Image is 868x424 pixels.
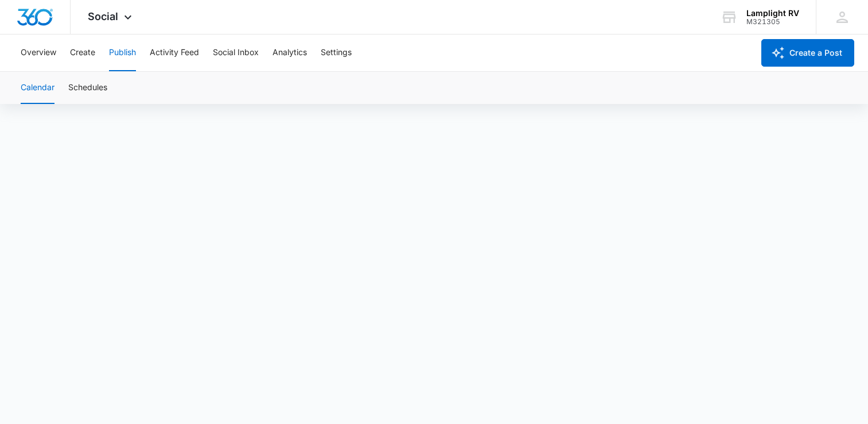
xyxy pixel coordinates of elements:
button: Settings [321,34,352,71]
div: account id [746,18,799,26]
button: Overview [21,34,56,71]
button: Calendar [21,72,55,104]
button: Create [70,34,95,71]
button: Create a Post [761,39,854,67]
span: Social [88,10,118,22]
button: Social Inbox [213,34,259,71]
div: account name [746,9,799,18]
button: Analytics [273,34,307,71]
button: Schedules [68,72,107,104]
button: Activity Feed [150,34,199,71]
button: Publish [109,34,136,71]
